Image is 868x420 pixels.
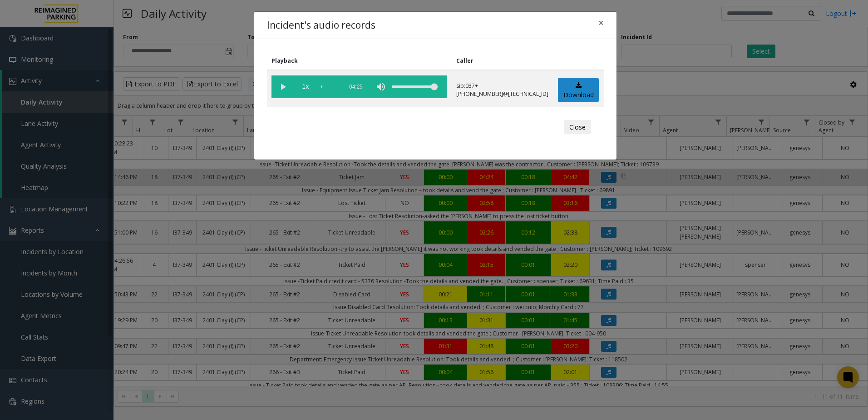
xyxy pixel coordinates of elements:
span: × [598,16,604,29]
span: playback speed button [294,75,317,98]
th: Playback [267,52,452,70]
h4: Incident's audio records [267,18,375,33]
th: Caller [452,52,553,70]
button: Close [564,120,591,135]
button: Close [592,12,610,34]
p: sip:037+[PHONE_NUMBER]@[TECHNICAL_ID] [456,82,548,98]
a: Download [558,78,599,103]
div: volume level [392,75,438,98]
div: scrub bar [321,75,338,98]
